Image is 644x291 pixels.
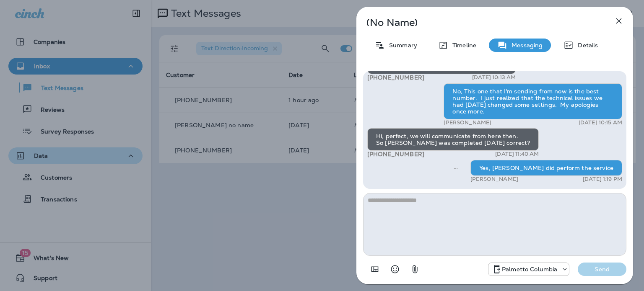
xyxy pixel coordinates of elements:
p: Palmetto Columbia [502,266,557,273]
p: [DATE] 10:15 AM [579,119,622,126]
p: Summary [385,42,417,49]
span: Sent [454,164,458,171]
div: No, This one that I'm sending from now is the best number. I just realized that the technical iss... [444,83,622,119]
div: Yes, [PERSON_NAME] did perform the service [470,160,622,176]
p: (No Name) [366,19,595,26]
p: Details [574,42,598,49]
p: Timeline [448,42,476,49]
p: [DATE] 11:40 AM [495,151,539,157]
p: [PERSON_NAME] [444,119,491,126]
p: [DATE] 10:13 AM [472,74,516,81]
span: [PHONE_NUMBER] [367,74,424,81]
p: [DATE] 1:19 PM [583,176,622,183]
p: Messaging [507,42,543,49]
p: [PERSON_NAME] [470,176,518,183]
button: Select an emoji [387,261,403,278]
span: [PHONE_NUMBER] [367,150,424,158]
button: Add in a premade template [366,261,383,278]
div: Hi, perfect, we will communicate from here then. So [PERSON_NAME] was completed [DATE] correct? [367,128,539,151]
div: +1 (803) 233-5290 [488,264,569,274]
